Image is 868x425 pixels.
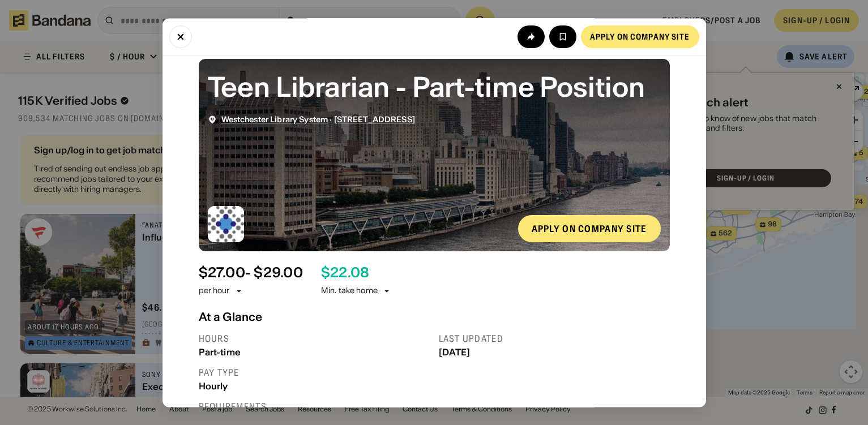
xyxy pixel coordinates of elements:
a: [STREET_ADDRESS] [334,114,415,124]
button: Close [169,25,192,48]
div: Pay type [199,366,430,378]
div: Last updated [439,332,670,344]
a: Westchester Library System [221,114,328,124]
div: [DATE] [439,346,670,357]
div: $ 22.08 [321,264,369,281]
div: Min. take home [321,285,391,297]
div: Apply on company site [590,32,690,40]
img: Westchester Library System logo [208,205,244,242]
div: $ 27.00 - $29.00 [199,264,303,281]
div: Teen Librarian - Part-time Position [208,67,661,105]
div: Hours [199,332,430,344]
div: · [221,114,415,124]
div: Apply on company site [532,224,647,233]
div: At a Glance [199,310,670,323]
div: Part-time [199,346,430,357]
div: per hour [199,285,230,297]
div: Hourly [199,380,430,391]
div: Requirements [199,400,430,412]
